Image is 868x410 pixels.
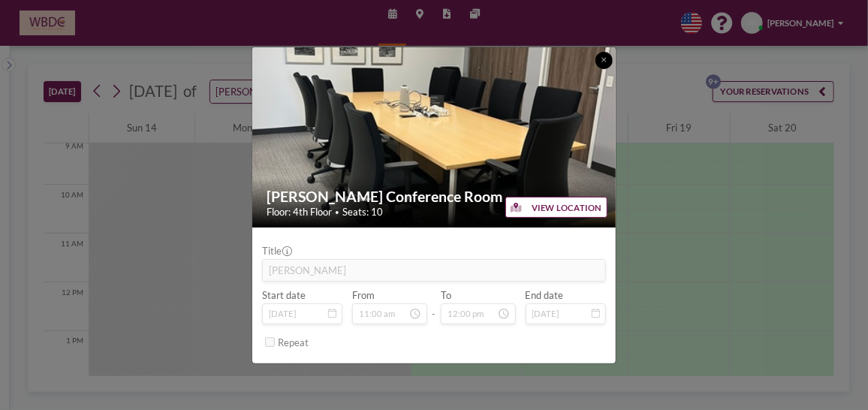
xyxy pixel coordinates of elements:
[267,206,332,218] span: Floor: 4th Floor
[505,197,607,218] button: VIEW LOCATION
[352,289,375,301] label: From
[262,245,291,257] label: Title
[267,188,602,206] h2: [PERSON_NAME] Conference Room
[441,289,451,301] label: To
[526,289,564,301] label: End date
[262,289,306,301] label: Start date
[342,206,383,218] span: Seats: 10
[432,293,436,320] span: -
[278,336,309,348] label: Repeat
[335,207,339,216] span: •
[263,260,605,281] input: (No title)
